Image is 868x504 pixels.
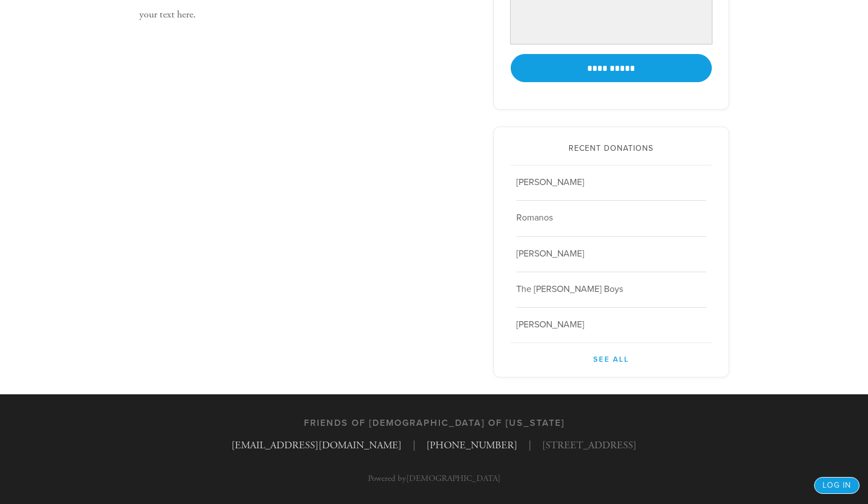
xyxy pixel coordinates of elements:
[516,248,584,259] span: [PERSON_NAME]
[413,438,415,453] span: |
[368,474,501,483] p: Powered by
[304,418,565,429] h3: Friends of [DEMOGRAPHIC_DATA] of [US_STATE]
[406,473,501,484] a: [DEMOGRAPHIC_DATA]
[814,477,860,494] a: log in
[516,283,623,295] span: The [PERSON_NAME] Boys
[516,212,553,223] span: Romanos
[511,144,712,154] h2: Recent Donations
[516,177,584,188] span: [PERSON_NAME]
[139,7,476,23] p: your text here.
[542,438,637,453] span: [STREET_ADDRESS]
[426,439,517,452] a: [PHONE_NUMBER]
[511,343,712,366] a: See All
[516,319,584,330] span: [PERSON_NAME]
[529,438,531,453] span: |
[231,439,402,452] a: [EMAIL_ADDRESS][DOMAIN_NAME]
